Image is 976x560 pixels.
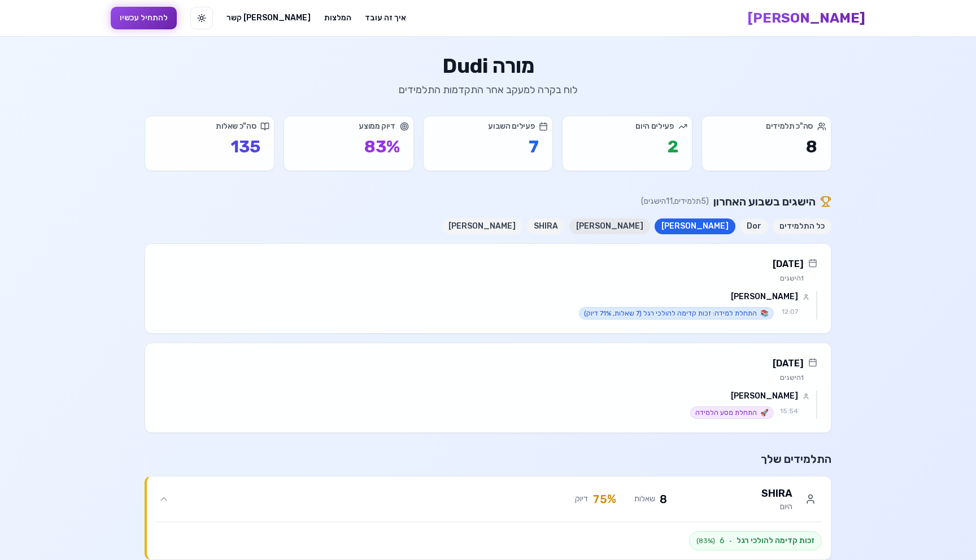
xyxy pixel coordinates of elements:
[635,121,673,132] span: פעילים היום
[748,9,865,27] a: [PERSON_NAME]
[773,357,804,370] h3: [DATE]
[527,218,565,234] button: SHIRA
[324,12,351,24] a: המלצות
[766,121,813,132] span: סה"כ תלמידים
[569,218,650,234] button: [PERSON_NAME]
[760,408,769,417] span: 🚀
[437,137,539,157] p: 7
[713,194,816,209] h2: הישגים בשבוע האחרון
[731,391,798,402] span: [PERSON_NAME]
[359,121,395,132] span: דיוק ממוצע
[442,218,522,234] button: [PERSON_NAME]
[761,485,792,501] h3: SHIRA
[145,82,831,98] p: לוח בקרה למעקב אחר התקדמות התלמידים
[641,196,709,207] span: ( 5 תלמידים, 11 הישגים)
[216,121,256,132] span: סה"כ שאלות
[655,218,735,234] button: [PERSON_NAME]
[695,408,757,417] span: התחלת מסע הלמידה
[716,137,817,157] p: 8
[159,137,260,157] p: 135
[634,493,655,505] span: שאלות
[773,218,831,234] button: כל התלמידים
[729,536,732,545] span: ·
[575,493,588,505] span: דיוק
[780,374,804,382] span: 1 הישגים
[740,218,768,234] button: Dor
[145,451,831,467] h2: התלמידים שלך
[778,307,798,316] span: 12:07
[592,491,616,507] span: 75 %
[773,257,804,271] h3: [DATE]
[226,12,311,24] a: [PERSON_NAME] קשר
[737,535,814,546] span: זכות קדימה להולכי רגל
[780,274,804,282] span: 1 הישגים
[761,501,792,513] p: היום
[584,309,757,318] span: התחלת למידה: זכות קדימה להולכי רגל (7 שאלות, 71% דיוק)
[778,406,798,415] span: 15:54
[696,536,715,545] span: ( 83 %)
[731,291,798,303] span: [PERSON_NAME]
[660,491,667,507] span: 8
[488,121,534,132] span: פעילים השבוע
[298,137,399,157] p: 83 %
[111,7,177,29] button: להתחיל עכשיו
[365,12,406,24] a: איך זה עובד
[720,535,725,546] span: 6
[760,309,769,318] span: 📚
[145,55,831,77] h1: מורה Dudi
[576,137,678,157] p: 2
